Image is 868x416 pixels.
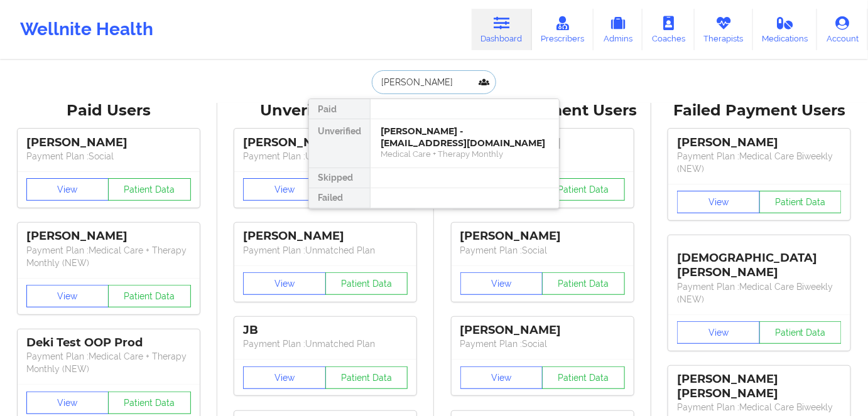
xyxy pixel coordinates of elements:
[677,191,760,213] button: View
[26,178,109,201] button: View
[542,366,625,389] button: Patient Data
[695,9,753,50] a: Therapists
[26,136,191,150] div: [PERSON_NAME]
[26,285,109,307] button: View
[26,350,191,375] p: Payment Plan : Medical Care + Therapy Monthly (NEW)
[309,119,370,168] div: Unverified
[26,229,191,243] div: [PERSON_NAME]
[243,244,408,257] p: Payment Plan : Unmatched Plan
[381,125,549,149] div: [PERSON_NAME] - [EMAIL_ADDRESS][DOMAIN_NAME]
[594,9,643,50] a: Admins
[677,321,760,344] button: View
[759,191,842,213] button: Patient Data
[226,101,426,120] div: Unverified Users
[542,272,625,295] button: Patient Data
[460,338,625,350] p: Payment Plan : Social
[460,323,625,338] div: [PERSON_NAME]
[542,178,625,201] button: Patient Data
[677,150,842,175] p: Payment Plan : Medical Care Biweekly (NEW)
[753,9,818,50] a: Medications
[26,392,109,414] button: View
[26,244,191,269] p: Payment Plan : Medical Care + Therapy Monthly (NEW)
[677,136,842,150] div: [PERSON_NAME]
[325,272,408,295] button: Patient Data
[460,244,625,257] p: Payment Plan : Social
[243,323,408,338] div: JB
[460,272,543,295] button: View
[660,101,860,120] div: Failed Payment Users
[108,178,191,201] button: Patient Data
[309,168,370,188] div: Skipped
[243,272,326,295] button: View
[460,229,625,243] div: [PERSON_NAME]
[309,188,370,208] div: Failed
[325,366,408,389] button: Patient Data
[108,392,191,414] button: Patient Data
[243,150,408,163] p: Payment Plan : Unmatched Plan
[9,101,209,120] div: Paid Users
[759,321,842,344] button: Patient Data
[677,372,842,401] div: [PERSON_NAME] [PERSON_NAME]
[243,366,326,389] button: View
[243,338,408,350] p: Payment Plan : Unmatched Plan
[26,150,191,163] p: Payment Plan : Social
[381,149,549,159] div: Medical Care + Therapy Monthly
[472,9,532,50] a: Dashboard
[532,9,594,50] a: Prescribers
[243,136,408,150] div: [PERSON_NAME]
[26,336,191,350] div: Deki Test OOP Prod
[817,9,868,50] a: Account
[243,229,408,243] div: [PERSON_NAME]
[643,9,695,50] a: Coaches
[460,366,543,389] button: View
[108,285,191,307] button: Patient Data
[677,242,842,280] div: [DEMOGRAPHIC_DATA][PERSON_NAME]
[243,178,326,201] button: View
[677,280,842,306] p: Payment Plan : Medical Care Biweekly (NEW)
[309,99,370,119] div: Paid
